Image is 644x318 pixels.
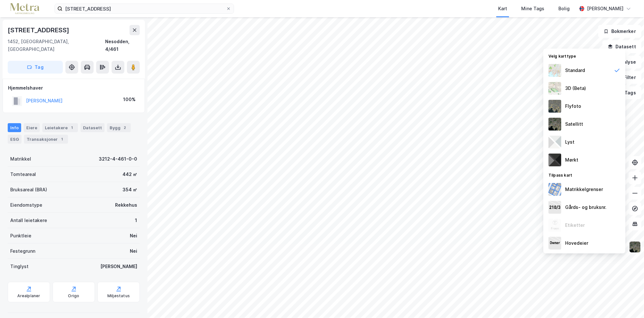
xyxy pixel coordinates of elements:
div: Info [8,123,21,132]
div: Nei [130,232,137,240]
img: cadastreBorders.cfe08de4b5ddd52a10de.jpeg [548,183,561,196]
div: Hovedeier [565,239,588,247]
input: Søk på adresse, matrikkel, gårdeiere, leietakere eller personer [63,4,226,13]
div: Miljøstatus [107,293,130,298]
div: Matrikkelgrenser [565,186,603,193]
button: Filter [611,71,641,84]
img: cadastreKeys.547ab17ec502f5a4ef2b.jpeg [548,201,561,214]
div: Velg karttype [543,50,625,61]
div: Nesodden, 4/461 [105,38,140,53]
button: Bokmerker [598,25,641,38]
img: Z [548,219,561,232]
div: Eiendomstype [10,201,42,209]
div: Leietakere [42,123,78,132]
img: 9k= [629,241,641,253]
img: nCdM7BzjoCAAAAAElFTkSuQmCC [548,154,561,166]
div: 100% [123,96,136,103]
img: majorOwner.b5e170eddb5c04bfeeff.jpeg [548,237,561,250]
div: Punktleie [10,232,31,240]
button: Tag [8,61,63,74]
div: 354 ㎡ [122,186,137,194]
div: Eiere [24,123,40,132]
div: 2 [122,124,128,131]
div: [PERSON_NAME] [587,5,623,12]
div: Satellitt [565,120,583,128]
div: Festegrunn [10,247,35,255]
div: Tomteareal [10,171,36,178]
div: Rekkehus [115,201,137,209]
img: 9k= [548,118,561,131]
div: [STREET_ADDRESS] [8,25,71,35]
div: Datasett [80,123,105,132]
div: [PERSON_NAME] [100,263,137,270]
div: 3212-4-461-0-0 [99,155,137,163]
div: 3D (Beta) [565,84,586,92]
div: Hjemmelshaver [8,84,139,92]
img: metra-logo.256734c3b2bbffee19d4.png [10,3,39,14]
div: Mørkt [565,156,578,164]
div: Transaksjoner [24,135,68,144]
div: Gårds- og bruksnr. [565,203,606,211]
div: Matrikkel [10,155,31,163]
div: Tilpass kart [543,169,625,180]
img: luj3wr1y2y3+OchiMxRmMxRlscgabnMEmZ7DJGWxyBpucwSZnsMkZbHIGm5zBJmewyRlscgabnMEmZ7DJGWxyBpucwSZnsMkZ... [548,136,561,148]
button: Datasett [602,40,641,53]
div: Nei [130,247,137,255]
div: 1 [69,124,75,131]
iframe: Chat Widget [612,287,644,318]
div: Tinglyst [10,263,29,270]
div: Bruksareal (BRA) [10,186,47,194]
div: 1452, [GEOGRAPHIC_DATA], [GEOGRAPHIC_DATA] [8,38,105,53]
div: Origo [68,293,79,298]
img: Z [548,64,561,77]
div: 442 ㎡ [122,171,137,178]
div: Mine Tags [521,5,544,12]
div: Bygg [107,123,131,132]
div: Flyfoto [565,102,581,110]
div: Kontrollprogram for chat [612,287,644,318]
div: Lyst [565,138,574,146]
img: Z [548,82,561,95]
div: Etiketter [565,221,585,229]
button: Tags [612,86,641,99]
div: Standard [565,67,585,74]
div: Bolig [558,5,570,12]
div: ESG [8,135,21,144]
div: Antall leietakere [10,217,47,224]
div: 1 [59,136,65,142]
div: Arealplaner [17,293,40,298]
div: Kart [498,5,507,12]
img: Z [548,100,561,113]
div: 1 [135,217,137,224]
